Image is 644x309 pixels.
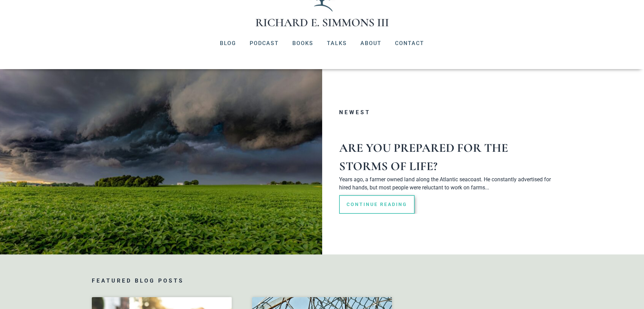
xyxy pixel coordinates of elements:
a: Books [286,35,320,52]
a: Read more about Are You Prepared for the Storms of Life? [339,195,415,214]
a: Contact [388,35,431,52]
a: Blog [213,35,243,52]
a: Podcast [243,35,286,52]
h3: Featured Blog Posts [92,278,553,284]
a: About [354,35,388,52]
h3: Newest [339,110,556,115]
a: Are You Prepared for the Storms of Life? [339,141,508,173]
p: Years ago, a farmer owned land along the Atlantic seacoast. He constantly advertised for hired ha... [339,176,556,192]
a: Talks [320,35,354,52]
